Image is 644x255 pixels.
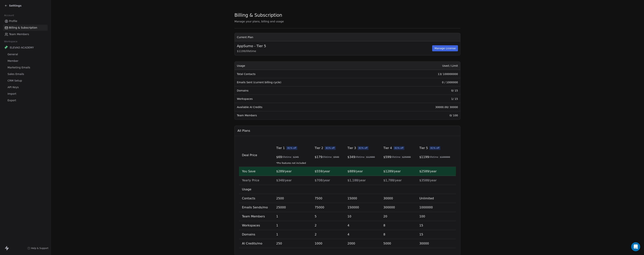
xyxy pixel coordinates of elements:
[3,97,48,104] a: Export
[355,156,365,159] span: /lifetime
[358,146,369,150] span: 81% off
[315,224,317,227] span: 2
[8,72,24,76] span: Sales Emails
[242,179,259,182] span: Yearly Price
[419,169,437,173] span: $2589/year
[383,242,391,245] span: 5000
[419,197,434,200] span: Unlimited
[234,12,282,18] span: Billing & Subscription
[419,146,428,150] span: Tier 5
[235,86,380,95] td: Domains
[3,84,48,90] a: API Keys
[237,49,431,53] span: $ 1199 / lifetime
[2,39,19,44] span: Workspace
[8,98,16,102] span: Export
[380,95,460,103] td: 1 / 15
[347,169,363,173] span: $889/year
[239,203,273,212] td: Emails Sends/mo
[235,70,380,78] td: Total Contacts
[8,92,16,96] span: Import
[315,215,317,218] span: 5
[347,155,355,159] span: $ 349
[419,233,423,236] span: 15
[235,78,380,86] td: Emails Sent (current billing cycle)
[8,85,19,89] span: API Keys
[276,242,282,245] span: 250
[315,197,322,200] span: 7500
[347,215,351,218] span: 10
[235,111,380,120] td: Team Members
[419,155,429,159] span: $ 1199
[9,19,17,23] span: Profile
[242,153,257,157] span: Deal Price
[3,71,48,77] a: Sales Emails
[315,169,330,173] span: $559/year
[27,247,48,250] a: Help & Support
[9,4,21,8] span: Settings
[440,156,450,159] span: $ 100000
[322,156,332,159] span: /lifetime
[315,179,330,182] span: $708/year
[239,239,273,248] td: AI Credits/mo
[10,46,34,49] span: ELEVAO ACADEMY
[3,51,48,58] a: General
[235,62,380,70] th: Usage
[2,13,16,18] span: Account
[9,32,29,36] span: Team Members
[315,206,324,209] span: 75000
[383,215,387,218] span: 20
[235,103,380,111] td: Available AI Credits
[276,206,286,209] span: 25000
[3,64,48,71] a: Marketing Emails
[394,146,405,150] span: 81% off
[380,62,460,70] th: Used / Limit
[366,156,375,159] span: $ 12000
[5,4,21,8] a: Settings
[391,156,401,159] span: /lifetime
[276,162,309,165] span: *Pro features not included
[276,215,278,218] span: 1
[432,45,458,51] button: Manage License
[419,242,429,245] span: 30000
[276,197,284,200] span: 2500
[380,86,460,95] td: 0 / 15
[237,129,250,133] span: All Plans
[239,194,273,203] td: Contacts
[3,91,48,97] a: Import
[429,146,440,150] span: 81% off
[239,230,273,239] td: Domains
[239,221,273,230] td: Workspaces
[315,242,322,245] span: 1000
[3,58,48,64] a: Member
[8,79,22,83] span: CRM Setup
[429,156,438,159] span: /lifetime
[347,146,356,150] span: Tier 3
[315,155,322,159] span: $ 179
[8,59,18,63] span: Member
[282,156,291,159] span: /lifetime
[347,242,355,245] span: 2000
[347,224,349,227] span: 4
[293,156,299,159] span: $ 245
[31,247,48,250] span: Help & Support
[276,233,278,236] span: 1
[315,233,317,236] span: 2
[380,70,460,78] td: 13 / 100000000
[3,78,48,84] a: CRM Setup
[242,169,256,173] span: You Save
[383,169,401,173] span: $1289/year
[239,212,273,221] td: Team Members
[383,146,392,150] span: Tier 4
[237,44,266,48] span: AppSumo - Tier 5
[380,103,460,111] td: 30000.00 / 30000
[5,46,8,49] img: cropped-elevao_favicon-512x512.png
[276,224,278,227] span: 1
[383,179,402,182] span: $1,788/year
[333,156,339,159] span: $ 500
[419,206,433,209] span: 1000000
[235,33,460,41] th: Current Plan
[347,179,366,182] span: $1,188/year
[347,233,349,236] span: 4
[419,224,423,227] span: 15
[8,52,18,56] span: General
